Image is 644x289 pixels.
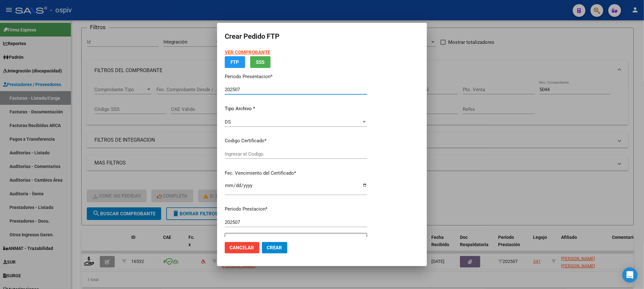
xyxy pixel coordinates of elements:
span: Cancelar [230,245,254,251]
span: Crear [267,245,282,251]
span: DS [225,119,231,125]
div: Open Intercom Messenger [622,267,638,283]
p: Fec. Vencimiento del Certificado [225,170,367,177]
a: VER COMPROBANTE [225,50,270,55]
p: Periodo Presentacion [225,73,367,80]
button: FTP [225,56,245,68]
span: SSS [256,59,265,65]
button: Crear [262,242,287,253]
button: Cancelar [225,242,259,253]
button: SSS [250,56,271,68]
p: Periodo Prestacion [225,205,367,213]
span: FTP [231,59,239,65]
p: Tipo Archivo * [225,105,367,112]
h2: Crear Pedido FTP [225,30,419,43]
p: Codigo Certificado [225,137,367,144]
